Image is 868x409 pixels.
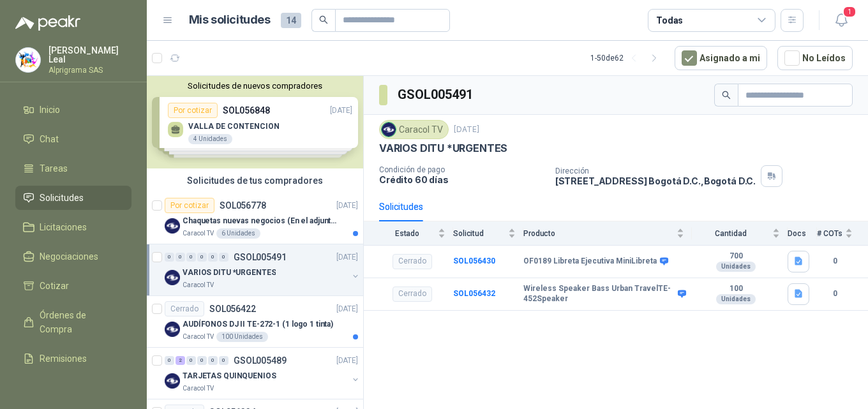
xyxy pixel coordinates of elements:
p: VARIOS DITU *URGENTES [183,267,276,279]
a: 0 0 0 0 0 0 GSOL005491[DATE] Company LogoVARIOS DITU *URGENTESCaracol TV [165,249,361,290]
span: Órdenes de Compra [40,308,119,336]
a: Chat [15,127,131,151]
p: VARIOS DITU *URGENTES [379,142,507,155]
img: Company Logo [16,48,40,72]
b: 0 [817,255,853,267]
img: Logo peakr [15,15,80,31]
b: 100 [692,284,780,294]
p: [DATE] [336,200,358,212]
div: 0 [219,253,228,262]
th: Estado [364,221,453,245]
p: TARJETAS QUINQUENIOS [183,370,276,382]
div: 1 - 50 de 62 [590,48,664,68]
div: Cerrado [393,286,432,302]
span: Cantidad [692,229,770,238]
img: Company Logo [165,218,180,234]
p: Caracol TV [183,332,214,342]
span: Solicitud [453,229,505,238]
span: 1 [842,6,857,18]
span: search [722,91,731,100]
h3: GSOL005491 [398,85,475,105]
th: Solicitud [453,221,523,245]
th: # COTs [817,221,868,245]
span: Negociaciones [40,249,98,264]
div: Solicitudes de tus compradores [147,168,363,193]
a: Por cotizarSOL056778[DATE] Company LogoChaquetas nuevas negocios (En el adjunto mas informacion)C... [147,193,363,244]
div: 0 [208,253,218,262]
span: search [319,15,328,24]
p: GSOL005491 [234,253,287,262]
a: Negociaciones [15,244,131,269]
span: # COTs [817,229,842,238]
img: Company Logo [165,373,180,389]
div: Todas [656,13,683,27]
span: Remisiones [40,352,87,366]
div: 0 [197,253,207,262]
p: Condición de pago [379,165,545,174]
b: Wireless Speaker Bass Urban TravelTE-452Speaker [523,284,675,304]
span: Producto [523,229,674,238]
a: CerradoSOL056422[DATE] Company LogoAUDÍFONOS DJ II TE-272-1 (1 logo 1 tinta)Caracol TV100 Unidades [147,296,363,348]
div: 6 Unidades [216,228,260,239]
div: 2 [176,356,185,365]
p: [DATE] [454,124,479,136]
span: Inicio [40,103,60,117]
p: Crédito 60 días [379,174,545,185]
div: Unidades [716,262,756,272]
div: Por cotizar [165,198,214,213]
p: SOL056422 [209,304,256,313]
a: Tareas [15,156,131,181]
div: Cerrado [165,301,204,316]
button: Asignado a mi [675,46,767,70]
a: Órdenes de Compra [15,303,131,341]
div: Solicitudes [379,200,423,214]
img: Company Logo [165,270,180,285]
a: Remisiones [15,346,131,371]
p: Alprigrama SAS [49,66,131,74]
span: Chat [40,132,59,146]
p: Dirección [555,167,756,175]
p: Chaquetas nuevas negocios (En el adjunto mas informacion) [183,215,341,227]
div: 0 [208,356,218,365]
a: Licitaciones [15,215,131,239]
div: 100 Unidades [216,332,268,342]
b: 700 [692,251,780,262]
div: Cerrado [393,254,432,269]
span: Estado [379,229,435,238]
th: Docs [788,221,817,245]
p: SOL056778 [220,201,266,210]
span: Solicitudes [40,191,84,205]
div: 0 [219,356,228,365]
p: [STREET_ADDRESS] Bogotá D.C. , Bogotá D.C. [555,175,756,186]
span: Cotizar [40,279,69,293]
div: 0 [197,356,207,365]
a: 0 2 0 0 0 0 GSOL005489[DATE] Company LogoTARJETAS QUINQUENIOSCaracol TV [165,353,361,394]
div: 0 [165,253,174,262]
th: Cantidad [692,221,788,245]
a: Inicio [15,98,131,122]
span: 14 [281,13,301,28]
img: Company Logo [382,123,396,137]
button: 1 [830,9,853,32]
div: Unidades [716,294,756,304]
b: OF0189 Libreta Ejecutiva MiniLibreta [523,257,657,267]
button: No Leídos [777,46,853,70]
p: GSOL005489 [234,356,287,365]
p: [DATE] [336,251,358,264]
div: 0 [165,356,174,365]
a: Solicitudes [15,186,131,210]
span: Tareas [40,161,68,175]
a: Configuración [15,376,131,400]
th: Producto [523,221,692,245]
a: SOL056432 [453,289,495,298]
p: [DATE] [336,303,358,315]
p: Caracol TV [183,383,214,394]
div: Caracol TV [379,120,449,139]
button: Solicitudes de nuevos compradores [152,81,358,91]
span: Licitaciones [40,220,87,234]
div: 0 [186,356,196,365]
div: 0 [186,253,196,262]
img: Company Logo [165,322,180,337]
div: 0 [176,253,185,262]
